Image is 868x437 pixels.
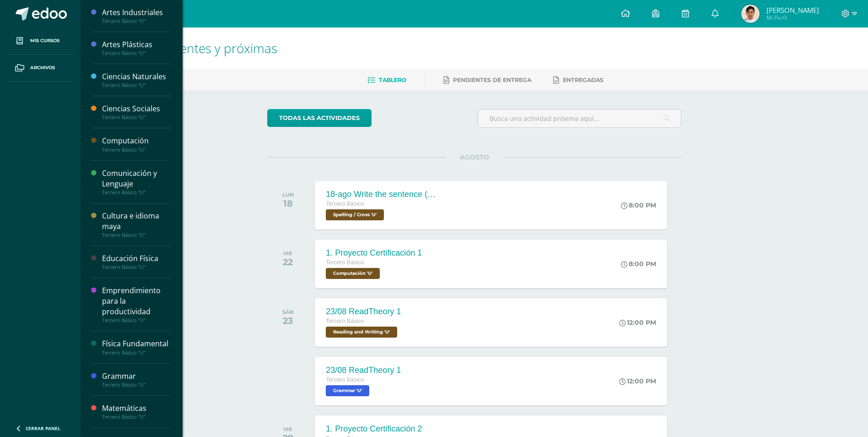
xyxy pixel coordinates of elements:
div: Tercero Básico "U" [102,50,172,56]
div: Grammar [102,371,172,382]
a: ComputaciónTercero Básico "U" [102,136,172,153]
div: LUN [282,191,294,198]
div: Educación Física [102,253,172,264]
div: 12:00 PM [619,377,656,385]
a: Artes IndustrialesTercero Básico "U" [102,7,172,24]
span: Actividades recientes y próximas [92,39,277,57]
a: Entregadas [553,73,604,87]
div: 18 [282,198,294,209]
a: Comunicación y LenguajeTercero Básico "U" [102,168,172,196]
a: Tablero [367,73,406,87]
a: Física FundamentalTercero Básico "U" [102,339,172,355]
div: VIE [283,426,293,432]
span: Mis cursos [30,37,59,44]
div: Tercero Básico "U" [102,18,172,24]
span: Tercero Básico [326,259,364,266]
a: Educación FísicaTercero Básico "U" [102,253,172,270]
span: Tercero Básico [326,201,364,207]
img: 3ef5ddf9f422fdfcafeb43ddfbc22940.png [741,5,760,23]
div: 8:00 PM [621,201,656,209]
div: SÁB [282,309,294,315]
div: 23/08 ReadTheory 1 [326,307,401,317]
span: Pendientes de entrega [453,76,531,83]
a: Pendientes de entrega [443,73,531,87]
a: GrammarTercero Básico "U" [102,371,172,388]
span: Tercero Básico [326,377,364,383]
div: 22 [283,257,293,268]
div: Artes Plásticas [102,39,172,50]
span: Grammar 'U' [326,385,369,396]
span: Entregadas [563,76,604,83]
a: Mis cursos [7,27,73,55]
span: [PERSON_NAME] [766,5,819,15]
div: Computación [102,136,172,146]
div: 23/08 ReadTheory 1 [326,366,401,375]
div: Tercero Básico "U" [102,232,172,238]
div: Tercero Básico "U" [102,147,172,153]
span: Archivos [30,64,55,71]
span: Mi Perfil [766,14,819,22]
a: Archivos [7,55,73,82]
div: 8:00 PM [621,260,656,268]
input: Busca una actividad próxima aquí... [478,109,681,127]
div: 1. Proyecto Certificación 2 [326,424,422,434]
a: Emprendimiento para la productividadTercero Básico "U" [102,285,172,323]
div: Tercero Básico "U" [102,82,172,88]
div: Ciencias Sociales [102,104,172,114]
div: VIE [283,250,293,257]
a: MatemáticasTercero Básico "U" [102,403,172,420]
div: Tercero Básico "U" [102,264,172,270]
div: Física Fundamental [102,339,172,349]
a: todas las Actividades [267,109,372,127]
div: Tercero Básico "U" [102,414,172,420]
div: 18-ago Write the sentence (Glasses) [326,190,436,199]
a: Ciencias SocialesTercero Básico "U" [102,104,172,120]
div: Emprendimiento para la productividad [102,285,172,317]
div: 12:00 PM [619,318,656,327]
span: AGOSTO [445,153,504,161]
div: Comunicación y Lenguaje [102,168,172,189]
div: Matemáticas [102,403,172,414]
span: Reading and Writing 'U' [326,327,397,338]
span: Computación 'U' [326,268,380,279]
span: Tercero Básico [326,318,364,324]
div: 23 [282,315,294,326]
span: Tablero [379,76,406,83]
div: Tercero Básico "U" [102,350,172,356]
a: Ciencias NaturalesTercero Básico "U" [102,71,172,88]
span: Cerrar panel [26,425,60,432]
div: Tercero Básico "U" [102,189,172,196]
div: Ciencias Naturales [102,71,172,82]
a: Cultura e idioma mayaTercero Básico "U" [102,211,172,238]
div: Cultura e idioma maya [102,211,172,232]
span: Spelling / Cross 'U' [326,209,384,220]
div: 1. Proyecto Certificación 1 [326,248,422,258]
div: Tercero Básico "U" [102,382,172,388]
div: Artes Industriales [102,7,172,18]
a: Artes PlásticasTercero Básico "U" [102,39,172,56]
div: Tercero Básico "U" [102,317,172,323]
div: Tercero Básico "U" [102,114,172,120]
